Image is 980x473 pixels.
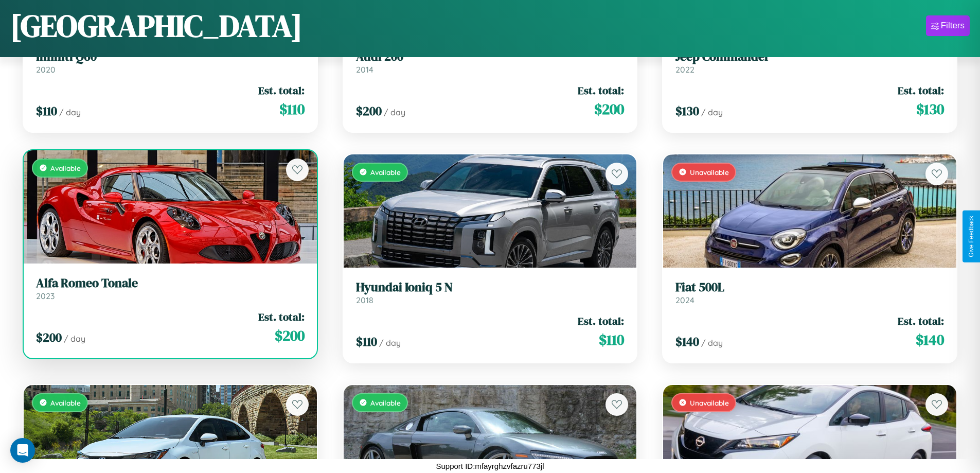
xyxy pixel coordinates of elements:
span: 2024 [675,295,694,305]
div: Give Feedback [968,216,975,257]
span: Unavailable [690,398,729,407]
h3: Fiat 500L [675,280,944,295]
span: $ 110 [599,329,624,350]
span: Available [50,398,81,407]
span: 2020 [36,64,56,75]
h3: Audi 200 [356,49,625,64]
p: Support ID: mfayrghzvfazru773jl [436,459,544,473]
a: Hyundai Ioniq 5 N2018 [356,280,625,305]
span: / day [384,107,405,117]
span: Available [370,168,401,177]
span: Available [370,398,401,407]
span: $ 110 [279,99,305,119]
a: Fiat 500L2024 [675,280,944,305]
span: Est. total: [898,83,944,98]
span: $ 140 [675,333,699,350]
a: Alfa Romeo Tonale2023 [36,276,305,301]
button: Filters [926,15,970,36]
div: Open Intercom Messenger [10,438,35,463]
span: $ 140 [916,329,944,350]
span: / day [379,338,401,348]
span: Available [50,164,81,172]
a: Audi 2002014 [356,49,625,75]
a: Infiniti Q602020 [36,49,305,75]
a: Jeep Commander2022 [675,49,944,75]
span: Est. total: [578,313,624,328]
span: $ 110 [356,333,377,350]
h3: Alfa Romeo Tonale [36,276,305,291]
span: 2014 [356,64,373,75]
span: / day [701,107,723,117]
span: $ 200 [356,102,382,119]
h3: Hyundai Ioniq 5 N [356,280,625,295]
h1: [GEOGRAPHIC_DATA] [10,5,302,47]
span: / day [59,107,81,117]
span: $ 130 [916,99,944,119]
span: 2022 [675,64,694,75]
span: $ 200 [275,325,305,346]
span: $ 110 [36,102,57,119]
span: / day [701,338,723,348]
span: Est. total: [258,309,305,324]
span: 2018 [356,295,373,305]
div: Filters [941,21,965,31]
span: Est. total: [578,83,624,98]
span: 2023 [36,291,55,301]
h3: Jeep Commander [675,49,944,64]
span: $ 130 [675,102,699,119]
span: $ 200 [594,99,624,119]
span: Est. total: [258,83,305,98]
span: Unavailable [690,168,729,177]
h3: Infiniti Q60 [36,49,305,64]
span: Est. total: [898,313,944,328]
span: / day [64,334,85,344]
span: $ 200 [36,329,62,346]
